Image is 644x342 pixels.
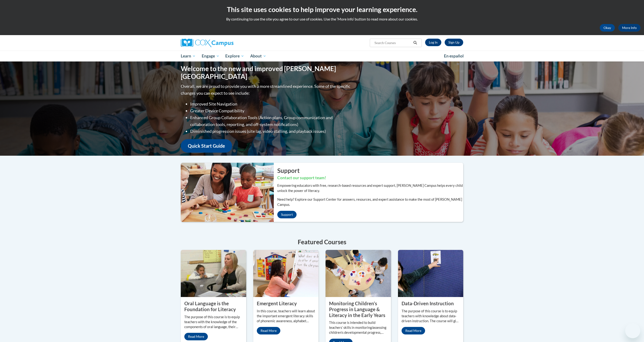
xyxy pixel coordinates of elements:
[277,211,297,218] a: Support
[326,250,391,297] img: Monitoring Children’s Progress in Language & Literacy in the Early Years
[277,197,463,207] p: Need help? Explore our Support Center for answers, resources, and expert assistance to make the m...
[247,51,269,61] a: About
[277,166,463,175] h2: Support
[225,53,244,59] span: Explore
[374,40,412,46] input: Search Courses
[181,65,351,81] h1: Welcome to the new and improved [PERSON_NAME][GEOGRAPHIC_DATA]
[398,250,463,297] img: Data-Driven Instruction
[277,175,463,181] h3: Contact our support team!
[402,327,425,334] a: Read More
[174,51,470,61] div: Main menu
[277,183,463,193] p: Empowering educators with free, research-based resources and expert support, [PERSON_NAME] Campus...
[199,51,222,61] a: Engage
[329,301,385,318] property: Monitoring Children’s Progress in Language & Literacy in the Early Years
[257,309,315,324] p: In this course, teachers will learn about the important emergent literacy skills of phonemic awar...
[202,53,219,59] span: Engage
[257,327,280,334] a: Read More
[441,51,467,61] a: En español
[181,250,246,297] img: Oral Language is the Foundation for Literacy
[190,107,351,114] li: Greater Device Compatibility
[181,39,233,47] img: Cox Campus
[445,39,463,46] a: Register
[181,139,232,153] a: Quick Start Guide
[618,24,640,32] a: More Info
[190,101,351,107] li: Improved Site Navigation
[412,40,419,46] button: Search
[190,114,351,128] li: Enhanced Group Collaboration Tools (Action plans, Group communication and collaboration tools, re...
[184,333,208,340] a: Read More
[184,301,236,312] property: Oral Language is the Foundation for Literacy
[444,53,464,58] span: En español
[600,24,615,32] button: Okay
[425,39,441,46] a: Log In
[184,315,243,330] p: The purpose of this course is to equip teachers with the knowledge of the components of oral lang...
[329,320,387,335] p: This course is intended to build teachers’ skills in monitoring/assessing children’s developmenta...
[222,51,247,61] a: Explore
[178,51,199,61] a: Learn
[181,83,351,97] p: Overall, we are proud to provide you with a more streamlined experience. Some of the specific cha...
[177,163,274,222] img: ...
[181,237,463,247] h4: Featured Courses
[181,39,270,47] a: Cox Campus
[253,250,319,297] img: Emergent Literacy
[181,53,196,59] span: Learn
[625,323,640,338] iframe: Button to launch messaging window
[402,301,454,306] property: Data-Driven Instruction
[190,128,351,135] li: Diminished progression issues (site lag, video stalling, and playback issues)
[4,16,640,22] p: By continuing to use the site you agree to our use of cookies. Use the ‘More info’ button to read...
[402,309,460,324] p: The purpose of this course is to equip teachers with knowledge about data-driven instruction. The...
[4,5,640,14] h2: This site uses cookies to help improve your learning experience.
[257,301,297,306] property: Emergent Literacy
[250,53,266,59] span: About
